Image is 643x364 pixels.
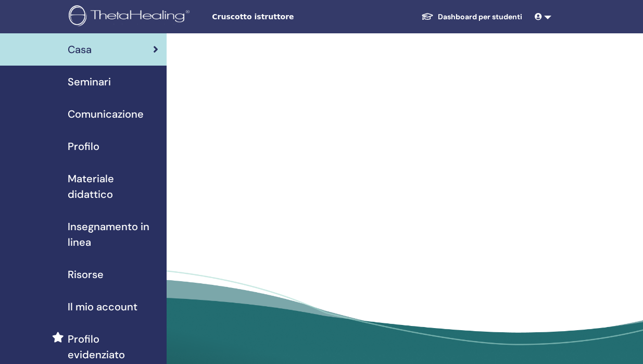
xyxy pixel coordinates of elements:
span: Profilo evidenziato [68,331,158,362]
span: Il mio account [68,299,137,315]
span: Insegnamento in linea [68,219,158,250]
span: Seminari [68,74,111,90]
span: Risorse [68,267,104,282]
img: logo.png [69,5,193,29]
span: Cruscotto istruttore [212,11,368,22]
img: graduation-cap-white.svg [421,12,434,21]
span: Profilo [68,139,99,154]
a: Dashboard per studenti [413,7,531,27]
span: Casa [68,42,92,57]
span: Materiale didattico [68,171,158,202]
span: Comunicazione [68,106,144,122]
